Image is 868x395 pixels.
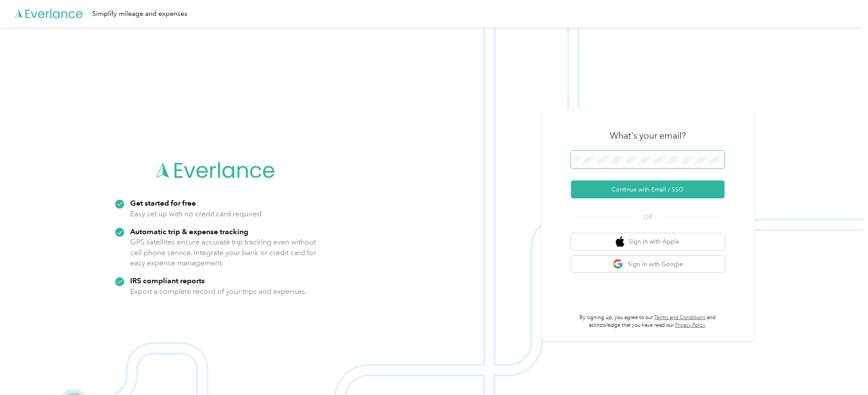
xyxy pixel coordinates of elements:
[130,237,317,268] p: GPS satellites ensure accurate trip tracking even without cell phone service. Integrate your bank...
[675,322,705,328] a: Privacy Policy
[655,314,706,321] a: Terms and Conditions
[130,198,196,207] strong: Get started for free
[613,259,623,270] img: google logo
[571,180,725,198] button: Continue with Email / SSO
[130,286,307,297] p: Export a complete record of your trips and expenses.
[92,9,187,19] div: Simplify mileage and expenses
[130,227,248,236] strong: Automatic trip & expense tracking
[633,212,663,221] span: OR
[130,276,205,285] strong: IRS compliant reports
[571,233,725,250] button: apple logoSign in with Apple
[130,209,262,219] p: Easy set up with no credit card required
[571,314,725,329] p: By signing up, you agree to our and acknowledge that you have read our .
[616,236,624,247] img: apple logo
[610,130,686,142] h3: What's your email?
[571,256,725,273] button: google logoSign in with Google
